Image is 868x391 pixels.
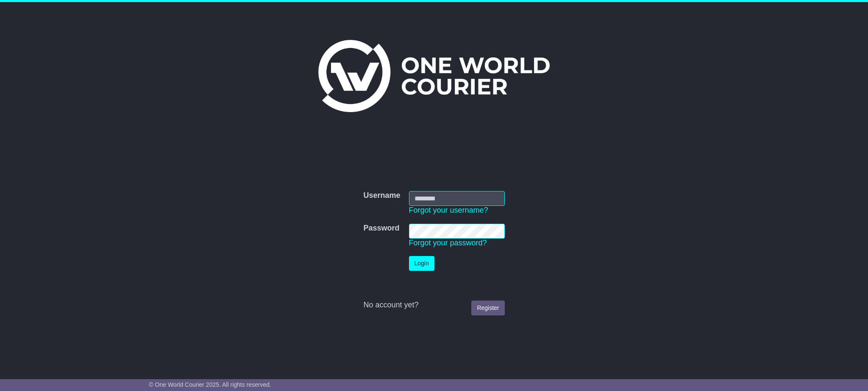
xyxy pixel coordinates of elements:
[318,40,550,112] img: One World
[409,256,434,271] button: Login
[363,191,400,200] label: Username
[149,381,271,388] span: © One World Courier 2025. All rights reserved.
[409,206,488,214] a: Forgot your username?
[363,224,399,233] label: Password
[409,239,487,247] a: Forgot your password?
[471,301,504,315] a: Register
[363,301,504,310] div: No account yet?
